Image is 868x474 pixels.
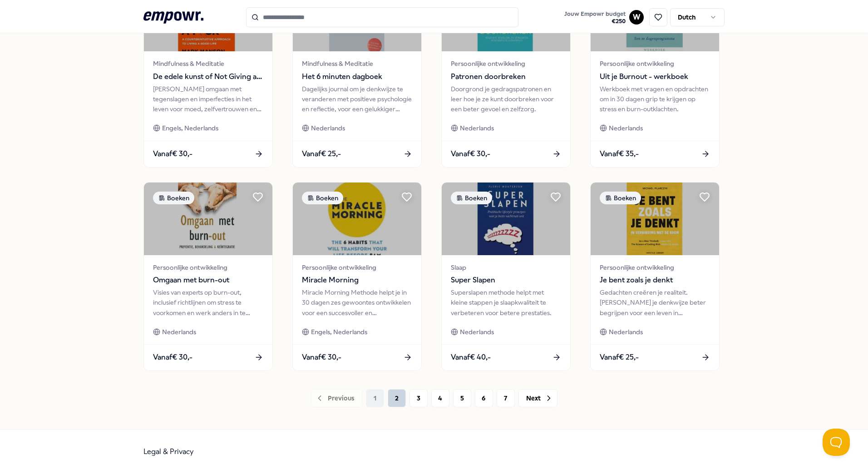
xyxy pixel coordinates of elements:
button: 3 [409,389,428,407]
span: € 250 [564,18,626,25]
span: Het 6 minuten dagboek [302,71,412,83]
a: Legal & Privacy [143,447,194,456]
span: Persoonlijke ontwikkeling [600,262,710,272]
img: package image [442,183,570,255]
button: W [629,10,644,25]
span: Vanaf € 30,- [153,351,192,363]
span: Vanaf € 40,- [451,351,491,363]
div: Boeken [302,192,343,204]
button: Next [518,389,557,407]
span: Nederlands [460,327,494,337]
span: Omgaan met burn-out [153,274,263,286]
span: Nederlands [311,123,345,133]
span: Nederlands [609,327,643,337]
span: Mindfulness & Meditatie [153,59,263,69]
div: Superslapen methode helpt met kleine stappen je slaapkwaliteit te verbeteren voor betere prestaties. [451,287,561,318]
button: 6 [475,389,493,407]
span: Persoonlijke ontwikkeling [302,262,412,272]
span: De edele kunst of Not Giving a F*ck [153,71,263,83]
a: Jouw Empowr budget€250 [561,8,629,27]
span: Vanaf € 30,- [302,351,341,363]
div: Miracle Morning Methode helpt je in 30 dagen zes gewoontes ontwikkelen voor een succesvoller en b... [302,287,412,318]
a: package imageBoekenPersoonlijke ontwikkelingOmgaan met burn-outVisies van experts op burn-out, in... [143,182,273,371]
button: 7 [497,389,515,407]
button: Jouw Empowr budget€250 [562,9,627,27]
button: 5 [453,389,471,407]
button: 2 [388,389,406,407]
span: Nederlands [162,327,196,337]
div: Boeken [451,192,492,204]
span: Patronen doorbreken [451,71,561,83]
span: Persoonlijke ontwikkeling [153,262,263,272]
img: package image [144,183,272,255]
span: Slaap [451,262,561,272]
img: package image [591,183,719,255]
a: package imageBoekenSlaapSuper SlapenSuperslapen methode helpt met kleine stappen je slaapkwalitei... [441,182,571,371]
a: package imageBoekenPersoonlijke ontwikkelingJe bent zoals je denktGedachten creëren je realiteit.... [590,182,720,371]
span: Jouw Empowr budget [564,10,626,18]
span: Super Slapen [451,274,561,286]
span: Vanaf € 25,- [600,351,639,363]
span: Nederlands [609,123,643,133]
span: Nederlands [460,123,494,133]
button: 4 [431,389,449,407]
input: Search for products, categories or subcategories [246,7,518,27]
div: Boeken [153,192,194,204]
iframe: Help Scout Beacon - Open [823,429,850,456]
span: Engels, Nederlands [162,123,218,133]
span: Persoonlijke ontwikkeling [451,59,561,69]
img: package image [293,183,421,255]
span: Miracle Morning [302,274,412,286]
div: Doorgrond je gedragspatronen en leer hoe je ze kunt doorbreken voor een beter gevoel en zelfzorg. [451,84,561,114]
div: Dagelijks journal om je denkwijze te veranderen met positieve psychologie en reflectie, voor een ... [302,84,412,114]
div: Gedachten creëren je realiteit. [PERSON_NAME] je denkwijze beter begrijpen voor een leven in verb... [600,287,710,318]
span: Je bent zoals je denkt [600,274,710,286]
div: Visies van experts op burn-out, inclusief richtlijnen om stress te voorkomen en werk anders in te... [153,287,263,318]
span: Persoonlijke ontwikkeling [600,59,710,69]
span: Vanaf € 25,- [302,148,341,160]
span: Vanaf € 30,- [153,148,192,160]
span: Mindfulness & Meditatie [302,59,412,69]
span: Vanaf € 35,- [600,148,639,160]
a: package imageBoekenPersoonlijke ontwikkelingMiracle MorningMiracle Morning Methode helpt je in 30... [292,182,422,371]
div: Werkboek met vragen en opdrachten om in 30 dagen grip te krijgen op stress en burn-outklachten. [600,84,710,114]
div: [PERSON_NAME] omgaan met tegenslagen en imperfecties in het leven voor moed, zelfvertrouwen en ee... [153,84,263,114]
span: Uit je Burnout - werkboek [600,71,710,83]
div: Boeken [600,192,641,204]
span: Engels, Nederlands [311,327,367,337]
span: Vanaf € 30,- [451,148,490,160]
